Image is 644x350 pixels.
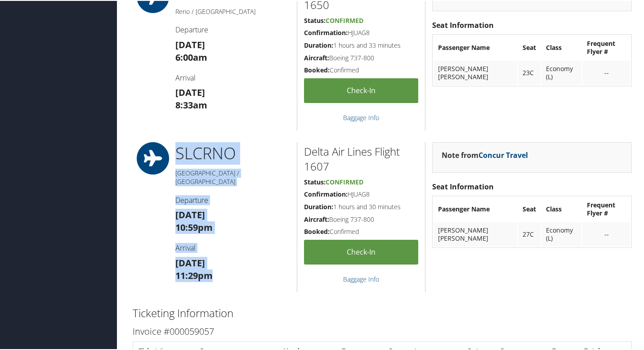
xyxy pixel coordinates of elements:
[175,269,213,281] strong: 11:29pm
[518,221,541,246] td: 27C
[587,68,626,76] div: --
[304,214,329,223] strong: Aircraft:
[175,50,207,63] strong: 6:00am
[175,194,290,204] h4: Departure
[541,221,581,246] td: Economy (L)
[432,181,494,191] strong: Seat Information
[434,60,517,84] td: [PERSON_NAME] [PERSON_NAME]
[434,196,517,220] th: Passenger Name
[304,65,330,73] strong: Booked:
[442,149,528,159] strong: Note from
[582,196,631,220] th: Frequent Flyer #
[432,19,494,29] strong: Seat Information
[304,40,418,49] h5: 1 hours and 33 minutes
[175,168,290,185] h5: [GEOGRAPHIC_DATA] / [GEOGRAPHIC_DATA]
[175,220,213,233] strong: 10:59pm
[304,15,326,24] strong: Status:
[304,27,348,36] strong: Confirmation:
[304,202,418,211] h5: 1 hours and 30 minutes
[304,143,418,173] h2: Delta Air Lines Flight 1607
[175,208,205,220] strong: [DATE]
[304,53,329,61] strong: Aircraft:
[304,226,418,235] h5: Confirmed
[304,53,418,62] h5: Boeing 737-800
[304,226,330,235] strong: Booked:
[175,24,290,34] h4: Departure
[304,27,418,36] h5: HJUAG8
[304,65,418,74] h5: Confirmed
[434,221,517,246] td: [PERSON_NAME] [PERSON_NAME]
[541,35,581,59] th: Class
[304,189,418,198] h5: HJUAG8
[304,177,326,185] strong: Status:
[304,239,418,264] a: Check-in
[587,229,626,238] div: --
[304,77,418,102] a: Check-in
[326,15,363,24] span: Confirmed
[304,40,333,49] strong: Duration:
[434,35,517,59] th: Passenger Name
[343,274,379,283] a: Baggage Info
[304,189,348,197] strong: Confirmation:
[518,35,541,59] th: Seat
[175,141,290,164] h1: SLC RNO
[541,196,581,220] th: Class
[175,38,205,50] strong: [DATE]
[518,60,541,84] td: 23C
[133,305,632,320] h2: Ticketing Information
[304,214,418,223] h5: Boeing 737-800
[582,35,631,59] th: Frequent Flyer #
[175,256,205,268] strong: [DATE]
[175,242,290,252] h4: Arrival
[304,202,333,210] strong: Duration:
[133,324,632,337] h3: Invoice #000059057
[175,98,207,110] strong: 8:33am
[541,60,581,84] td: Economy (L)
[175,85,205,98] strong: [DATE]
[518,196,541,220] th: Seat
[175,72,290,82] h4: Arrival
[343,112,379,121] a: Baggage Info
[479,149,528,159] a: Concur Travel
[326,177,363,185] span: Confirmed
[175,6,290,15] h5: Reno / [GEOGRAPHIC_DATA]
